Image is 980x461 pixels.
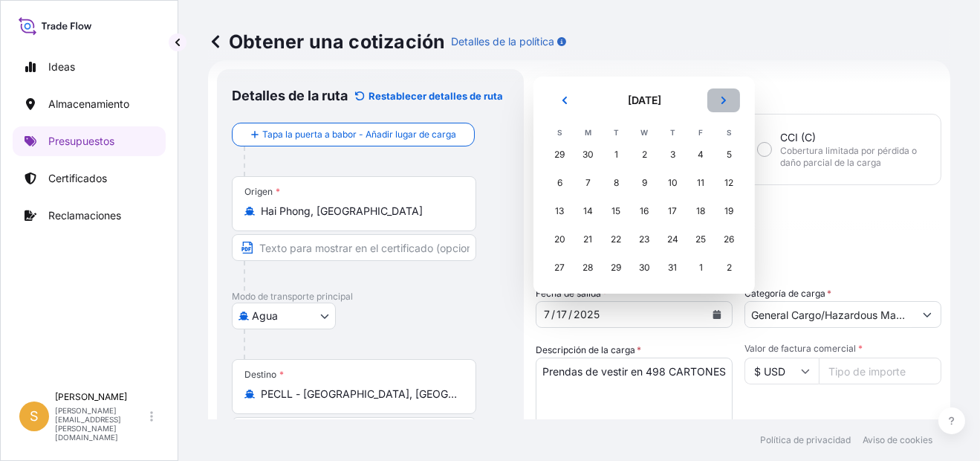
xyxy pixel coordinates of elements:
div: Domingo, 20 de julio de 2025 [546,226,573,253]
div: Sábado, 2 de agosto de 2025 [715,254,742,281]
div: Sábado, 19 de julio de 2025 [715,198,742,225]
div: Lunes, 21 de julio de 2025 [574,226,601,253]
div: Viernes, 11 de julio de 2025 [687,170,714,196]
div: Lunes, 30 de junio de 2025 [574,141,601,168]
th: F [687,124,715,141]
div: Viernes, 1 de agosto de 2025 [687,254,714,281]
div: Martes, 29 de julio de 2025 [603,254,629,281]
th: S [715,124,743,141]
div: Miércoles, 30 de julio de 2025 [631,254,658,281]
th: S [545,124,574,141]
div: Miércoles, 16 de julio de 2025 [631,198,658,225]
th: T [602,124,630,141]
div: Jueves, 24 de julio de 2025 [659,226,686,253]
p: Detalles de la política [451,34,554,49]
div: Martes, 1 de julio de 2025 [603,141,629,168]
div: Martes, 22 de julio de 2025 [603,226,629,253]
div: Martes, 8 de julio de 2025 [603,170,629,196]
div: Lunes, 7 de julio de 2025 [574,170,601,196]
button: Anterior [548,88,581,112]
div: Julio 2025 [545,88,743,282]
div: Sábado, 12 de julio de 2025 [715,170,742,196]
section: Calendario [533,77,755,294]
div: Viernes, 18 de julio de 2025 [687,198,714,225]
div: Domingo, 6 de julio de 2025 [546,170,573,196]
button: Próximo [707,88,740,112]
div: Lunes, 14 de julio de 2025 [574,198,601,225]
div: Miércoles, 23 de julio de 2025 [631,226,658,253]
div: Sábado, 26 de julio de 2025 [715,226,742,253]
div: Domingo, 27 de julio de 2025 [546,254,573,281]
table: Julio 2025 [545,124,743,282]
th: W [630,124,658,141]
div: Lunes, 28 de julio de 2025 [574,254,601,281]
font: Obtener una cotización [229,30,445,54]
div: Viernes, 4 de julio de 2025 [687,141,714,168]
div: Martes, 15 de julio de 2025 [603,198,629,225]
div: Domingo, 29 de junio de 2025 [546,141,573,168]
div: Viernes, 25 de julio de 2025 [687,226,714,253]
h2: [DATE] [590,93,698,108]
div: Jueves, 10 de julio de 2025 [659,170,686,196]
th: T [658,124,687,141]
div: Miércoles, 9 de julio de 2025 [631,170,658,196]
div: Jueves, 3 de julio de 2025 [659,141,686,168]
th: M [574,124,602,141]
div: Jueves, 31 de julio de 2025 [659,254,686,281]
div: Jueves, 17 de julio de 2025 seleccionado [659,198,686,225]
div: Sábado, 5 de julio de 2025 [715,141,742,168]
div: Miércoles, 2 de julio de 2025 [631,141,658,168]
div: Domingo, 13 de julio de 2025 [546,198,573,225]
